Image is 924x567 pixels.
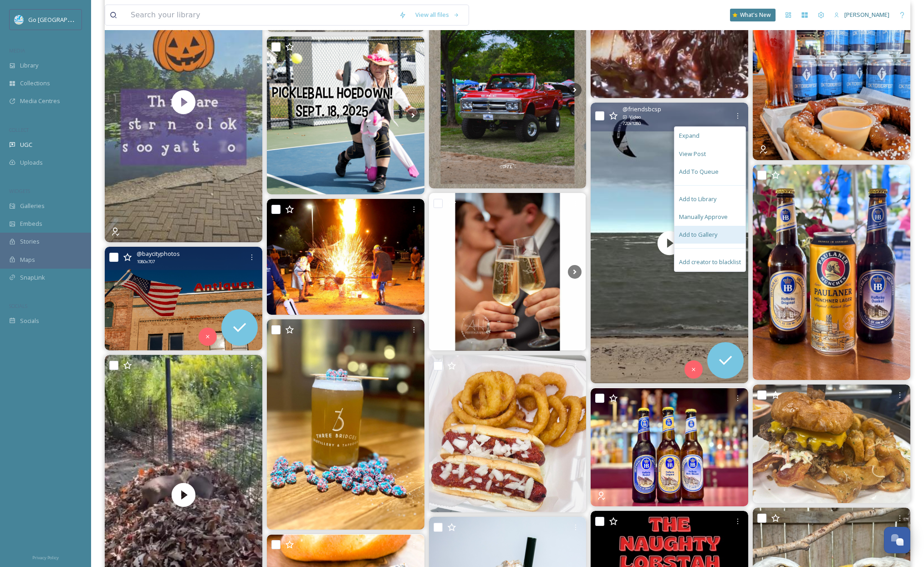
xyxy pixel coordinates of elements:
[15,15,24,24] img: GoGreatLogo_MISkies_RegionalTrails%20%281%29.png
[137,250,180,258] span: @ baycityphotos
[829,6,894,24] a: [PERSON_NAME]
[730,9,776,21] a: What's New
[20,202,45,210] span: Galleries
[32,555,59,561] span: Privacy Policy
[679,213,728,221] span: Manually Approve
[679,258,741,266] span: Add creator to blacklist
[267,36,424,194] img: MIDLAND PARKS AND REC "Caught 'Cha Smiling at the Park" Midland Pickleball Hoedown - Yee- Haw! Th...
[32,551,59,562] a: Privacy Policy
[20,158,43,167] span: Uploads
[591,103,748,383] img: thumbnail
[629,114,641,120] span: Video
[679,195,716,203] span: Add to Library
[591,388,748,506] img: 🍂🍻 Oktoberfest weekend is here in Frankenmuth! Celebrate along at Cass River Bar & Grill in River...
[267,319,424,530] img: Save the Sturgeon, Drink a Sour! 🐟🍬🍻 Our NERDy Sour is back, and we’ve teamed up with the Saginaw...
[679,230,717,239] span: Add to Gallery
[679,131,699,140] span: Expand
[20,273,45,282] span: SnapLink
[9,126,29,133] span: COLLECT
[591,103,748,383] video: Kite surfer at Bay City State Park!!
[623,105,661,114] span: @ friendsbcsp
[28,15,96,24] span: Go [GEOGRAPHIC_DATA]
[137,259,155,265] span: 1080 x 707
[844,10,889,19] span: [PERSON_NAME]
[20,140,32,149] span: UGC
[429,355,587,512] img: Lite Lunch Brandy's #saginawcornbeefqueen #brandystakeout #coneyisland #coneydog #foodjunkie #989...
[20,317,39,325] span: Socials
[753,2,910,160] img: Happy #Oktoberfest 🍻 Head to the top of the hill to enjoy our giant Christmas Town pretzel and se...
[20,61,38,70] span: Library
[429,193,587,351] img: Sometimes weddings don’t go exactly as planned ✨🍂 This sweet couple’s fall wedding was originally...
[753,165,910,380] img: 🍺 It’s officially Oktoberfest weekend in Frankenmuth! 🇩🇪✨ Join us at Fischer Platz Biergarten, wh...
[267,199,424,315] img: 🔥 Two days of art, fire, food & fun! Join us next weekend, September 26th & 27th for iron pours, ...
[126,5,394,25] input: Search your library
[411,6,464,24] a: View all files
[623,120,641,127] span: 720 x 1280
[105,247,262,350] img: Water Street. #baycitymichigan #baycitymi #greatlakesbay #downtownbaycity #michiganawesome #michi...
[20,79,50,88] span: Collections
[20,255,35,264] span: Maps
[679,167,719,176] span: Add To Queue
[9,47,25,54] span: MEDIA
[20,97,60,105] span: Media Centres
[20,237,40,246] span: Stories
[20,219,42,228] span: Embeds
[884,527,910,553] button: Open Chat
[9,187,30,194] span: WIDGETS
[753,385,910,503] img: Our Smokehaus burger is fantastic. Stop in today so we can make it special for you.
[679,150,706,158] span: View Post
[9,302,27,309] span: SOCIALS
